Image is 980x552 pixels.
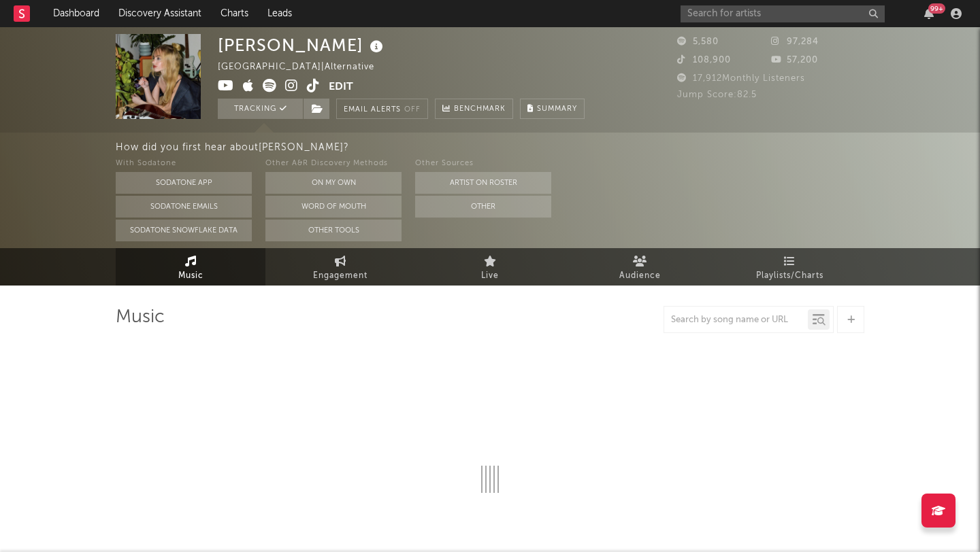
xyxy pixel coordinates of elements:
button: Other [415,196,551,218]
button: Sodatone Emails [116,196,252,218]
input: Search for artists [681,5,885,22]
span: Engagement [313,268,367,284]
a: Playlists/Charts [715,248,864,286]
span: 17,912 Monthly Listeners [677,74,805,83]
button: On My Own [265,172,402,194]
button: Email AlertsOff [336,99,428,119]
span: Music [178,268,203,284]
button: Summary [520,99,585,119]
a: Music [116,248,265,286]
span: Summary [537,105,577,113]
div: 99 + [928,3,945,14]
div: With Sodatone [116,156,252,172]
a: Live [415,248,565,286]
a: Engagement [265,248,415,286]
span: 97,284 [771,37,819,46]
span: Benchmark [454,101,506,118]
span: Playlists/Charts [756,268,823,284]
button: Other Tools [265,220,402,241]
button: Sodatone Snowflake Data [116,220,252,241]
span: Jump Score: 82.5 [677,90,757,99]
div: [GEOGRAPHIC_DATA] | Alternative [218,59,390,75]
button: Sodatone App [116,172,252,194]
em: Off [404,106,421,114]
button: Tracking [218,99,303,119]
span: 108,900 [677,56,731,65]
span: 5,580 [677,37,719,46]
span: Live [481,268,499,284]
button: 99+ [924,8,934,19]
div: [PERSON_NAME] [218,34,387,56]
button: Edit [329,79,353,96]
button: Word Of Mouth [265,196,402,218]
div: Other Sources [415,156,551,172]
a: Benchmark [435,99,513,119]
div: How did you first hear about [PERSON_NAME] ? [116,139,980,156]
div: Other A&R Discovery Methods [265,156,402,172]
a: Audience [565,248,715,286]
input: Search by song name or URL [664,315,808,326]
span: 57,200 [771,56,818,65]
button: Artist on Roster [415,172,551,194]
span: Audience [619,268,661,284]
